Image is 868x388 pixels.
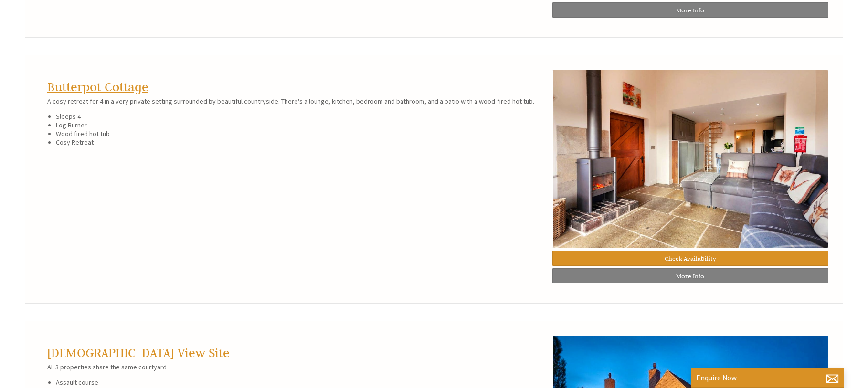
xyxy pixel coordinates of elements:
[56,121,545,129] li: Log Burner
[56,378,545,387] li: Assault course
[56,138,545,147] li: Cosy Retreat
[552,268,828,283] a: More Info
[696,373,839,382] p: Enquire Now
[47,363,545,371] p: All 3 properties share the same courtyard
[552,2,828,18] a: More Info
[56,112,545,121] li: Sleeps 4
[47,97,545,105] p: A cosy retreat for 4 in a very private setting surrounded by beautiful countryside. There's a lou...
[56,129,545,138] li: Wood fired hot tub
[47,79,148,94] a: Butterpot Cottage
[552,70,828,248] img: butterpot_2.original.jpg
[47,345,230,360] a: [DEMOGRAPHIC_DATA] View Site
[552,251,828,266] a: Check Availability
